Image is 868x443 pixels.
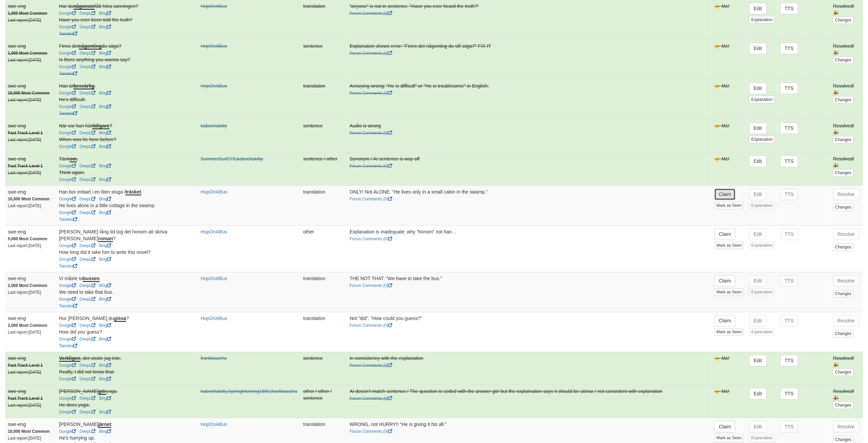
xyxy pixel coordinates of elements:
div: Think again. [59,169,195,176]
a: Tatoeba [59,264,77,269]
strong: 10,000 Most Common [8,429,49,434]
a: HopOnABus [201,83,227,89]
span: Han är . [59,83,95,89]
button: Edit [749,275,766,287]
div: 👉 Me! [714,3,744,10]
a: Bing [99,25,111,29]
div: Resolved! 🎉 [833,3,860,16]
u: järnet [98,422,111,428]
strong: 1,000 Most Common [8,51,47,56]
button: Changes [833,368,853,376]
button: Edit [749,388,766,399]
div: swe-eng [8,3,54,10]
a: frankbaozhu [201,355,227,361]
div: How long did it take him to write this novel? [59,249,195,256]
a: Google [59,377,76,381]
div: 👉 Me! [714,43,744,49]
a: Bing [99,257,111,262]
button: Mark as Seen [714,434,744,442]
td: THE NOT THAT: "We have to take the bus." [347,272,712,312]
a: Forum Comments (0) [350,11,392,16]
button: Changes [833,96,853,104]
u: bussen [83,276,100,282]
button: Edit [749,315,766,326]
button: Explanation [749,96,775,103]
div: When was he here before? [59,136,195,143]
button: Edit [749,188,766,200]
a: DeepL [79,144,95,149]
a: Bing [99,64,111,69]
a: Bing [99,410,111,414]
button: Edit [749,155,766,167]
small: Last report: [DATE] [8,370,41,375]
a: Bing [99,177,111,182]
a: Bing [99,144,111,149]
a: Google [59,210,76,215]
u: om [70,156,77,162]
span: Tänk . [59,156,78,162]
a: Google [59,164,76,168]
a: Bing [99,197,111,201]
div: 👉 Me! [714,122,744,129]
td: , [198,152,300,185]
div: swe-eng [8,82,54,89]
div: Have you ever been told the truth? [59,16,195,23]
button: Resolve [833,315,859,326]
a: DeepL [79,283,95,288]
a: kabochakitty [237,156,263,162]
td: Synonym / AI sentence is way off [347,152,712,185]
div: He's hurrying up. [59,434,195,441]
div: Is there anything you wanna say? [59,56,195,63]
div: 👉 Me! [714,82,744,89]
button: Resolve [833,228,859,240]
a: Google [59,197,76,201]
button: TTS [780,3,798,14]
span: [PERSON_NAME] yoga. [59,388,118,395]
a: Bing [99,377,111,381]
td: translation [300,312,347,352]
a: DeepL [79,377,95,381]
button: Changes [833,16,853,24]
a: DeepL [79,164,95,168]
div: Resolved! 🎉 [833,355,860,368]
a: DeepL [79,25,95,29]
button: Changes [833,401,853,409]
td: other [300,225,347,272]
button: TTS [780,315,798,326]
strong: 2,000 Most Common [8,283,47,288]
a: Google [59,283,76,288]
a: DeepL [79,210,95,215]
div: He's difficult. [59,96,195,103]
small: Last report: [DATE] [8,97,41,102]
div: swe-eng [8,388,54,395]
button: Changes [833,56,853,64]
td: translation [300,185,347,225]
u: tidigare [92,123,109,129]
small: Last report: [DATE] [8,18,41,22]
span: När var han här ? [59,123,112,129]
button: Edit [749,421,766,432]
a: Bing [99,363,111,368]
button: Changes [833,136,853,143]
button: Edit [749,3,766,14]
div: Resolved! 🎉 [833,82,860,96]
span: , det visste jag inte. [59,355,121,362]
div: He lives alone in a little cottage in the swamp. [59,202,195,209]
a: DeepL [79,323,95,328]
a: Tatoeba [59,71,77,76]
strong: 5,000 Most Common [8,236,47,241]
div: 👉 Me! [714,355,744,362]
a: DeepL [79,131,95,135]
a: Bing [99,396,111,401]
div: swe-eng [8,188,54,195]
a: SummerSurf279 [201,156,235,162]
a: kabochakitty [201,388,227,394]
a: Forum Comments (0) [350,91,392,95]
td: Not ”did”: "How could you guess?" [347,312,712,352]
small: Last report: [DATE] [8,137,41,142]
button: TTS [780,82,798,94]
small: Last report: [DATE] [8,436,41,441]
a: Forum Comments (0) [350,323,392,328]
a: Google [59,396,76,401]
a: Tatoeba [59,111,77,116]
